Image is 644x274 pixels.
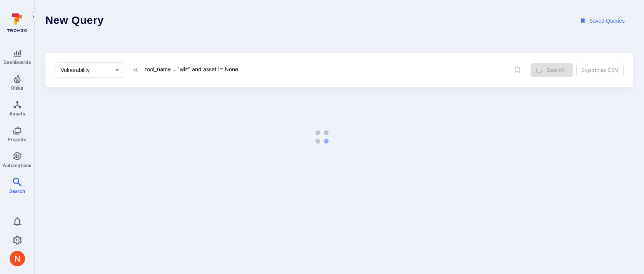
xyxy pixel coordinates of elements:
[3,162,32,168] span: Automations
[11,85,23,91] span: Risks
[45,14,104,28] h1: New Query
[112,65,122,75] button: Open
[144,64,510,74] textarea: Intelligence Graph search area
[10,251,25,266] div: Neeren Patki
[29,12,38,22] button: Expand navigation menu
[573,14,633,28] button: Saved Queries
[10,251,25,266] img: ACg8ocIprwjrgDQnDsNSk9Ghn5p5-B8DpAKWoJ5Gi9syOE4K59tr4Q=s96-c
[3,59,31,65] span: Dashboards
[59,66,110,74] input: Select basic entity
[9,188,25,194] span: Search
[9,111,25,117] span: Assets
[31,14,36,20] i: Expand navigation menu
[576,63,624,77] button: Export as CSV
[510,63,524,77] span: Save query
[8,137,27,142] span: Projects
